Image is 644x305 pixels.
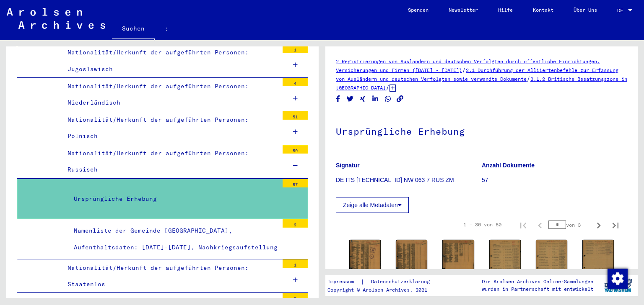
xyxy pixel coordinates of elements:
font: / [527,75,530,82]
a: Impressum [327,277,361,286]
a: : [155,18,179,38]
font: Über Uns [574,7,597,13]
img: 001.jpg [349,240,381,284]
font: Copyright © Arolsen Archives, 2021 [327,287,427,293]
button: Auf LinkedIn teilen [371,94,380,104]
font: | [361,278,364,285]
button: Letzte Seite [607,216,624,233]
font: 59 [293,148,298,154]
font: DE ITS [TECHNICAL_ID] NW 063 7 RUS ZM [336,177,454,183]
font: 4 [294,81,296,86]
button: Auf Xing teilen [358,94,367,104]
a: Datenschutzerklärung [364,277,440,286]
font: Namenliste der Gemeinde [GEOGRAPHIC_DATA], Aufenthaltsdaten: [DATE]-[DATE], Nachkriegsaufstellung [74,227,278,251]
font: 1 [294,262,296,268]
font: / [386,84,390,91]
font: Newsletter [449,7,478,13]
font: Hilfe [498,7,513,13]
button: Erste Seite [515,216,532,233]
button: Vorherige Seite [532,216,548,233]
font: / [462,66,466,74]
a: Suchen [112,18,155,40]
font: DE [617,7,623,13]
font: von 3 [566,222,581,228]
font: Signatur [336,162,360,169]
button: Nächste Seite [590,216,607,233]
font: 2 [294,222,296,228]
a: 2.1 Durchführung der Alliiertenbefehle zur Erfassung von Ausländern und deutschen Verfolgten sowi... [336,67,618,82]
font: Ursprüngliche Erhebung [74,195,157,202]
font: wurden in Partnerschaft mit entwickelt [482,286,593,292]
img: 001.jpg [489,240,521,284]
font: Nationalität/Herkunft der aufgeführten Personen: Russisch [68,149,249,173]
font: 1 – 30 von 80 [463,221,501,228]
font: 1 [294,296,296,301]
font: Impressum [327,278,354,284]
font: Anzahl Dokumente [482,162,535,169]
font: 57 [482,177,488,183]
font: 1 [294,47,296,53]
button: Teilen auf WhatsApp [384,94,392,104]
img: 001.jpg [442,240,474,284]
font: 51 [293,114,298,120]
font: Nationalität/Herkunft der aufgeführten Personen: Polnisch [68,116,249,140]
font: Datenschutzerklärung [371,278,430,284]
font: Die Arolsen Archives Online-Sammlungen [482,278,593,284]
font: Nationalität/Herkunft der aufgeführten Personen: Jugoslawisch [68,49,249,72]
button: Auf Twitter teilen [346,94,355,104]
a: 2 Registrierungen von Ausländern und deutschen Verfolgten durch öffentliche Einrichtungen, Versic... [336,58,600,73]
img: Zustimmung ändern [608,269,628,289]
font: Zeige alle Metadaten [343,202,398,208]
div: Zustimmung ändern [607,268,627,288]
font: Nationalität/Herkunft der aufgeführten Personen: Niederländisch [68,82,249,106]
button: Auf Facebook teilen [334,94,343,104]
font: Nationalität/Herkunft der aufgeführten Personen: Staatenlos [68,264,249,288]
img: yv_logo.png [602,275,634,296]
font: Kontakt [533,7,553,13]
font: : [165,25,169,32]
button: Zeige alle Metadaten [336,197,409,213]
img: 001.jpg [582,240,614,284]
button: Link kopieren [396,94,405,104]
font: 57 [293,182,298,187]
font: Suchen [122,25,145,32]
font: Spenden [408,7,428,13]
img: Arolsen_neg.svg [7,8,105,29]
img: 001.jpg [536,240,567,284]
font: Ursprüngliche Erhebung [336,126,465,137]
img: 001.jpg [396,240,427,284]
